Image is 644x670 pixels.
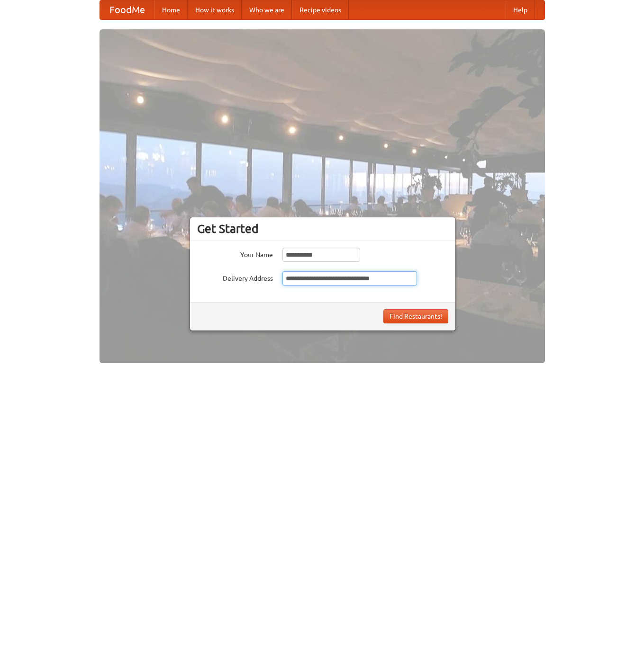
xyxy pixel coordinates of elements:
a: Who we are [242,0,292,19]
label: Delivery Address [197,271,273,283]
a: FoodMe [100,0,154,19]
a: Recipe videos [292,0,349,19]
label: Your Name [197,248,273,259]
a: Help [506,0,535,19]
a: How it works [188,0,242,19]
button: Find Restaurants! [383,309,448,323]
h3: Get Started [197,222,448,236]
a: Home [154,0,188,19]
